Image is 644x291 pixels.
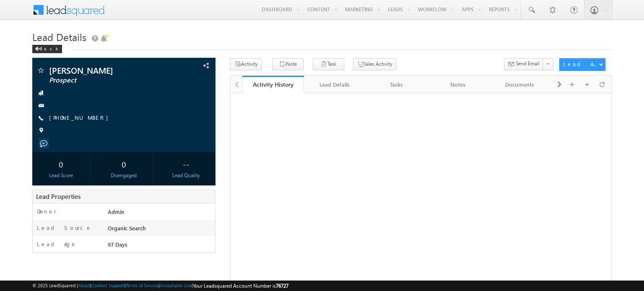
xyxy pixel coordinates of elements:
span: © 2025 LeadSquared | | | | | [32,282,288,290]
div: Notes [434,80,482,90]
div: Tasks [372,80,420,90]
a: Acceptable Use [160,283,192,288]
span: Your Leadsquared Account Number is [193,283,288,289]
label: Lead Source [37,224,92,232]
button: Activity [230,58,262,70]
label: Lead Age [37,240,77,248]
button: Lead Actions [559,58,605,71]
span: Admin [108,208,125,215]
a: Tasks [366,76,427,93]
div: Back [32,45,62,53]
span: Prospect [49,76,163,85]
button: Send Email [504,58,543,70]
a: Activity History [242,76,304,93]
a: Contact Support [91,283,125,288]
a: About [78,283,90,288]
div: 0 [34,156,88,172]
span: Lead Properties [36,192,80,201]
div: 97 Days [106,240,215,252]
label: Owner [37,208,57,215]
div: 0 [97,156,150,172]
div: Lead Details [311,80,358,90]
a: Terms of Service [126,283,158,288]
div: Lead Actions [563,60,599,68]
span: [PHONE_NUMBER] [49,114,112,122]
span: 76727 [276,283,288,289]
div: -- [160,156,213,172]
button: Sales Activity [353,58,396,70]
a: Documents [489,76,551,93]
div: Organic Search [106,224,215,236]
a: Back [32,44,66,52]
button: Task [313,58,344,70]
span: Lead Details [32,30,86,44]
div: Lead Quality [160,172,213,179]
a: Lead Details [304,76,366,93]
div: Disengaged [97,172,150,179]
span: Send Email [516,60,540,67]
span: [PERSON_NAME] [49,66,163,75]
div: Activity History [249,80,298,88]
div: Documents [496,80,543,90]
div: Lead Score [34,172,88,179]
button: Note [272,58,304,70]
a: Notes [428,76,489,93]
